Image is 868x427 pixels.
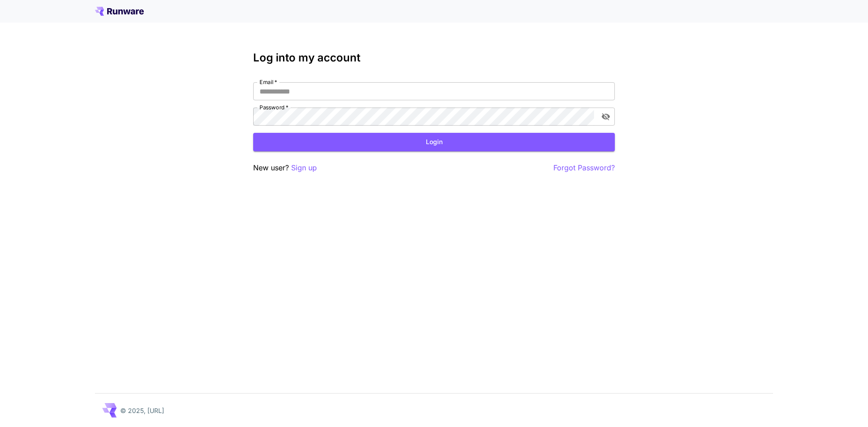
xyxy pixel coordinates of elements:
[253,162,317,174] p: New user?
[598,108,614,125] button: toggle password visibility
[553,162,615,174] button: Forgot Password?
[253,133,615,151] button: Login
[291,162,317,174] button: Sign up
[259,103,288,111] label: Password
[259,78,277,86] label: Email
[253,52,615,64] h3: Log into my account
[120,406,164,415] p: © 2025, [URL]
